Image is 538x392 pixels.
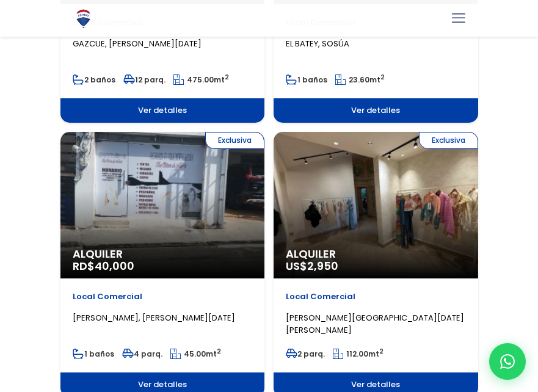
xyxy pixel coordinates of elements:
span: mt [335,74,385,85]
span: 2,950 [307,258,338,274]
span: 1 baños [73,349,114,359]
span: Alquiler [73,248,253,260]
span: Alquiler [286,248,466,260]
span: Ver detalles [274,98,478,123]
span: 40,000 [95,258,134,274]
span: 2 parq. [286,349,325,359]
sup: 2 [217,347,221,356]
span: 2 baños [73,74,115,85]
a: mobile menu [448,8,469,29]
sup: 2 [225,73,229,82]
sup: 2 [379,347,384,356]
span: 4 parq. [122,349,162,359]
span: 45.00 [184,349,206,359]
span: mt [333,349,384,359]
span: Ver detalles [60,98,265,123]
span: US$ [286,258,338,274]
span: Exclusiva [419,132,478,149]
span: mt [170,349,221,359]
p: Local Comercial [286,291,466,303]
span: GAZCUE, [PERSON_NAME][DATE] [73,38,202,49]
span: Exclusiva [205,132,264,149]
span: [PERSON_NAME], [PERSON_NAME][DATE] [73,312,235,324]
span: 475.00 [187,74,214,85]
sup: 2 [380,73,385,82]
span: RD$ [73,258,134,274]
img: Logo de REMAX [73,8,94,29]
span: 112.00 [346,349,368,359]
p: Local Comercial [73,291,253,303]
span: 12 parq. [123,74,165,85]
span: mt [173,74,229,85]
span: EL BATEY, SOSÚA [286,38,349,49]
span: 1 baños [286,74,327,85]
span: 23.60 [349,74,369,85]
span: [PERSON_NAME][GEOGRAPHIC_DATA][DATE][PERSON_NAME] [286,312,464,336]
